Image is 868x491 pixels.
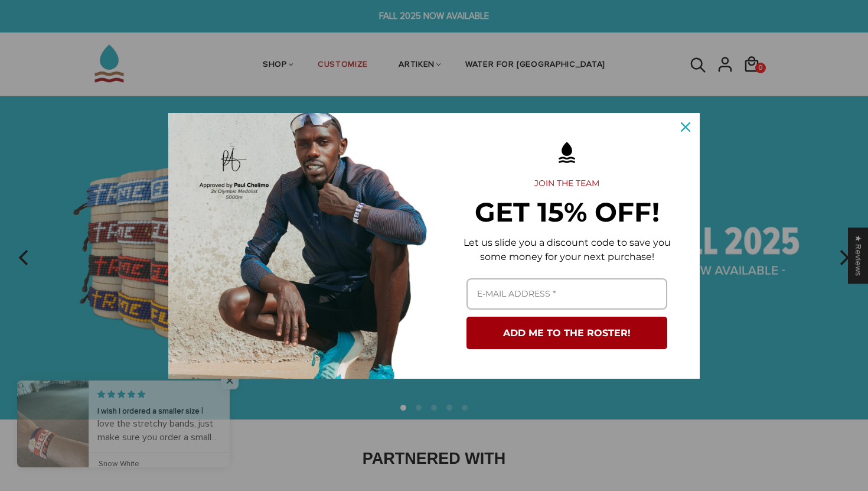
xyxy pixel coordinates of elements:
button: ADD ME TO THE ROSTER! [466,317,667,349]
h2: JOIN THE TEAM [453,178,681,189]
svg: close icon [681,122,690,132]
strong: GET 15% OFF! [475,196,660,228]
p: Let us slide you a discount code to save you some money for your next purchase! [453,236,681,264]
input: Email field [466,278,667,310]
button: Close [671,113,700,141]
